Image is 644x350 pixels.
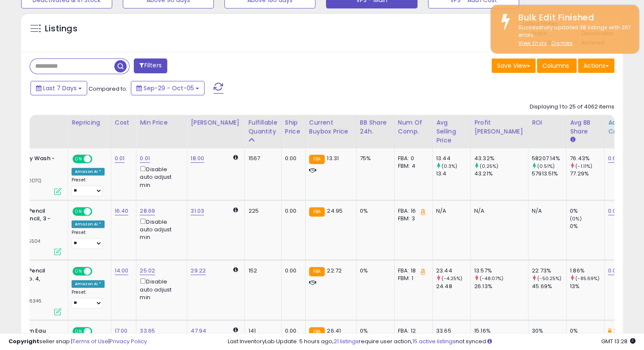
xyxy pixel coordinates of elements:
[532,283,566,290] div: 45.69%
[309,267,325,276] small: FBA
[512,11,633,24] div: Bulk Edit Finished
[542,61,569,70] span: Columns
[532,155,566,162] div: 58207.14%
[110,337,147,345] a: Privacy Policy
[73,156,84,163] span: ON
[309,118,353,136] div: Current Buybox Price
[532,118,563,127] div: ROI
[480,275,503,282] small: (-48.07%)
[436,207,464,215] div: N/A
[134,58,167,73] button: Filters
[436,170,470,178] div: 13.4
[191,267,206,275] a: 29.22
[474,267,528,275] div: 13.57%
[575,163,592,169] small: (-1.11%)
[140,277,180,301] div: Disable auto adjust min
[191,154,204,163] a: 18.00
[608,267,618,275] a: 0.01
[131,81,205,95] button: Sep-29 - Oct-05
[442,163,457,169] small: (0.3%)
[285,207,299,215] div: 0.00
[72,118,108,127] div: Repricing
[570,118,601,136] div: Avg BB Share
[191,118,241,127] div: [PERSON_NAME]
[474,283,528,290] div: 26.13%
[115,267,129,275] a: 14.00
[578,58,614,73] button: Actions
[140,207,155,215] a: 28.69
[570,170,604,178] div: 77.29%
[398,275,426,282] div: FBM: 1
[474,118,525,136] div: Profit [PERSON_NAME]
[570,207,604,215] div: 0%
[570,215,582,222] small: (0%)
[474,155,528,162] div: 43.32%
[72,337,108,345] a: Terms of Use
[474,207,522,215] div: N/A
[480,163,498,169] small: (0.25%)
[570,267,604,275] div: 1.86%
[436,283,470,290] div: 24.48
[327,207,343,215] span: 24.95
[570,222,604,230] div: 0%
[360,207,388,215] div: 0%
[191,207,204,215] a: 31.03
[398,118,429,136] div: Num of Comp.
[248,267,274,275] div: 152
[72,177,105,196] div: Preset:
[575,275,600,282] small: (-85.69%)
[140,217,180,242] div: Disable auto adjust min
[285,267,299,275] div: 0.00
[72,289,105,308] div: Preset:
[398,155,426,162] div: FBA: 0
[442,275,462,282] small: (-4.25%)
[115,118,133,127] div: Cost
[334,337,359,345] a: 21 listings
[474,170,528,178] div: 43.21%
[248,155,274,162] div: 1567
[327,267,342,275] span: 22.72
[91,268,105,275] span: OFF
[309,207,325,217] small: FBA
[30,81,87,95] button: Last 7 Days
[532,267,566,275] div: 22.73%
[436,267,470,275] div: 23.44
[91,208,105,215] span: OFF
[72,280,105,288] div: Amazon AI *
[8,337,39,345] strong: Copyright
[532,170,566,178] div: 57913.51%
[492,58,536,73] button: Save View
[72,220,105,228] div: Amazon AI *
[360,267,388,275] div: 0%
[518,39,547,47] a: View Errors
[412,337,456,345] a: 15 active listings
[601,337,636,345] span: 2025-10-13 13:28 GMT
[398,215,426,222] div: FBM: 3
[570,136,575,144] small: Avg BB Share.
[248,118,277,136] div: Fulfillable Quantity
[140,267,155,275] a: 25.02
[327,154,339,162] span: 13.31
[285,155,299,162] div: 0.00
[512,24,633,47] div: Successfully updated 38 listings with 267 errors.
[91,156,105,163] span: OFF
[72,168,105,175] div: Amazon AI *
[140,118,183,127] div: Min Price
[45,23,77,35] h5: Listings
[398,267,426,275] div: FBA: 18
[144,84,194,92] span: Sep-29 - Oct-05
[285,118,302,136] div: Ship Price
[537,275,561,282] small: (-50.25%)
[43,84,77,92] span: Last 7 Days
[140,154,150,163] a: 0.01
[570,283,604,290] div: 13%
[530,103,614,111] div: Displaying 1 to 25 of 4062 items
[436,155,470,162] div: 13.44
[570,155,604,162] div: 76.43%
[309,155,325,164] small: FBA
[398,162,426,170] div: FBM: 4
[608,154,620,163] a: 0.60
[72,230,105,249] div: Preset:
[608,118,639,136] div: Additional Cost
